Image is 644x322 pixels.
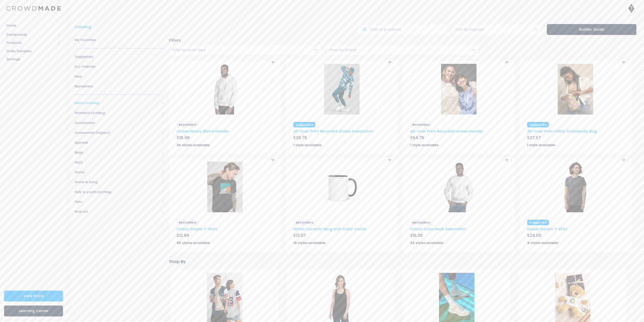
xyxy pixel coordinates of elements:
[169,45,322,56] span: Filter by print type
[6,40,56,45] span: Products
[177,240,210,245] strong: 85 styles available
[75,74,164,79] span: New
[75,71,164,81] a: New
[6,6,61,11] img: Logo
[296,135,307,141] span: 39.75
[527,135,624,142] div: $
[75,209,160,214] span: Wall Art
[75,101,160,106] span: Men's clothing
[6,57,61,62] span: Settings
[530,233,541,238] span: 24.09
[452,24,542,35] span: Sort By Popular
[75,150,160,155] span: Bags
[177,233,274,240] div: $
[75,37,164,43] span: My Favorites
[177,143,210,147] strong: 26 styles available
[6,32,56,37] span: Dashboards
[410,233,507,240] div: $
[75,62,164,71] a: Eco-Friendly
[75,140,160,145] span: Apparel
[167,37,639,43] div: Filters
[293,233,390,240] div: $
[410,135,507,142] div: $
[626,3,636,13] img: User
[413,135,424,141] span: 54.75
[75,199,160,204] span: Pets
[75,130,160,135] span: Accessories (legacy)
[410,143,438,147] strong: 1 style available
[24,293,44,298] span: View Store
[413,233,423,238] span: 16.39
[410,220,432,225] span: Bestsellers
[293,122,315,127] span: Suggested
[4,291,63,301] a: View Store
[329,47,356,53] span: Filter by brand
[75,24,94,30] a: Catalog
[75,110,160,116] span: Women's clothing
[75,81,164,91] a: Bestsellers
[547,24,636,35] a: Builder Guide
[410,226,466,232] a: Unisex Crew Neck Sweatshirt
[293,135,390,142] div: $
[172,47,206,53] span: Filter by print type
[293,240,325,245] strong: 10 styles available
[169,256,631,265] div: Shop By
[75,54,164,59] span: Suggested
[75,52,164,62] a: Suggested
[296,233,306,238] span: 13.07
[75,190,160,195] span: Kids' & youth clothing
[329,47,356,52] span: Filter by brand
[410,240,443,245] strong: 24 styles available
[179,233,189,238] span: 12.89
[527,143,555,147] strong: 1 style available
[75,120,160,125] span: Accessories
[410,122,432,127] span: Bestsellers
[527,220,549,225] span: Suggested
[177,226,217,232] a: Unisex Staple T-Shirt
[293,226,366,232] a: White Ceramic Mug with Color Inside
[455,27,484,32] span: Sort By Popular
[358,24,448,35] input: Search products
[172,47,206,52] span: Filter by print type
[177,135,274,142] div: $
[177,122,199,127] span: Bestsellers
[177,220,199,225] span: Bestsellers
[4,306,63,316] a: Learning Center
[75,64,164,69] span: Eco-Friendly
[19,308,49,313] span: Learning Center
[75,35,164,45] a: My Favorites
[293,143,321,147] strong: 1 style available
[75,160,160,165] span: Hats
[75,170,160,175] span: Home
[75,84,164,89] span: Bestsellers
[6,23,61,28] span: Home
[527,233,624,240] div: $
[527,226,568,232] a: Unisex Denim T-Shirt
[527,240,558,245] strong: 4 styles available
[293,220,316,225] span: Bestsellers
[410,128,483,134] a: All-Over Print Recycled Unisex Hoodie
[293,128,373,134] a: All-Over Print Recycled Unisex Sweatshirt
[527,122,549,127] span: Suggested
[530,135,541,141] span: 27.67
[326,45,479,56] span: Filter by brand
[75,180,160,185] span: Home & living
[179,135,190,141] span: 18.48
[177,128,229,134] a: Unisex Heavy Blend Hoodie
[6,49,61,54] span: Order Samples
[527,128,597,134] a: All-Over Print Utility Crossbody Bag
